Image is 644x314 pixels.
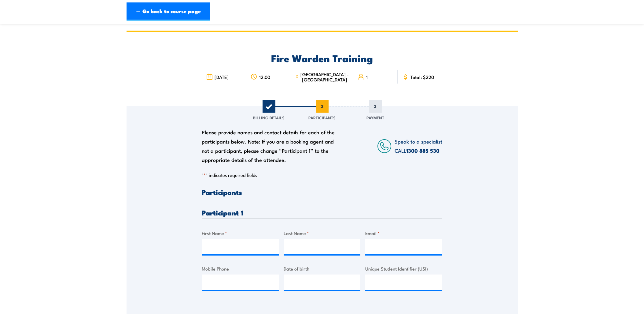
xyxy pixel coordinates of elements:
span: Participants [308,114,336,121]
span: [DATE] [215,74,229,80]
span: 2 [316,100,329,113]
a: ← Go back to course page [127,2,210,21]
h3: Participant 1 [202,209,442,216]
label: Last Name [284,230,361,237]
span: Billing Details [253,114,285,121]
p: " " indicates required fields [202,172,442,178]
label: Date of birth [284,265,361,272]
span: 12:00 [259,74,270,80]
h3: Participants [202,189,442,196]
label: Unique Student Identifier (USI) [365,265,442,272]
span: Payment [366,114,384,121]
span: [GEOGRAPHIC_DATA] - [GEOGRAPHIC_DATA] [300,72,349,82]
label: First Name [202,230,279,237]
label: Mobile Phone [202,265,279,272]
label: Email [365,230,442,237]
div: Please provide names and contact details for each of the participants below. Note: If you are a b... [202,128,340,164]
span: 1 [366,74,368,80]
span: 1 [263,100,275,113]
a: 1300 885 530 [406,147,440,155]
h2: Fire Warden Training [202,54,442,62]
span: Total: $220 [410,74,434,80]
span: Speak to a specialist CALL [395,137,442,154]
span: 3 [369,100,382,113]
